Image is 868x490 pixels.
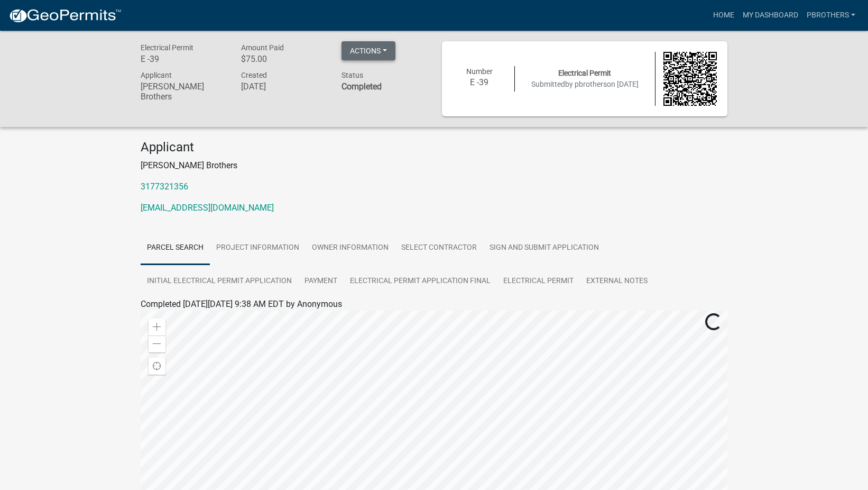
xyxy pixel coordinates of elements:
[241,71,267,79] span: Created
[663,52,717,106] img: QR code
[565,80,607,88] span: by pbrothers
[341,41,395,60] button: Actions
[149,358,165,375] div: Find my location
[395,231,483,265] a: Select contractor
[298,265,344,298] a: Payment
[802,5,860,25] a: pbrothers
[341,81,382,92] strong: Completed
[141,265,298,298] a: Initial Electrical Permit Application
[241,81,326,92] h6: [DATE]
[149,335,165,352] div: Zoom out
[241,54,326,64] h6: $75.00
[453,77,506,87] h6: E -39
[141,54,225,64] h6: E -39
[141,140,727,155] h4: Applicant
[558,69,611,77] span: Electrical Permit
[141,203,274,213] a: [EMAIL_ADDRESS][DOMAIN_NAME]
[497,265,580,298] a: Electrical Permit
[141,231,210,265] a: Parcel search
[306,231,395,265] a: Owner Information
[141,71,172,79] span: Applicant
[141,182,188,192] a: 3177321356
[341,71,363,79] span: Status
[141,43,193,52] span: Electrical Permit
[531,80,639,88] span: Submitted on [DATE]
[709,5,738,25] a: Home
[210,231,306,265] a: Project Information
[483,231,605,265] a: Sign and Submit Application
[738,5,802,25] a: My Dashboard
[141,81,225,102] h6: [PERSON_NAME] Brothers
[141,299,342,309] span: Completed [DATE][DATE] 9:38 AM EDT by Anonymous
[241,43,284,52] span: Amount Paid
[149,319,165,335] div: Zoom in
[344,265,497,298] a: Electrical Permit Application Final
[466,67,493,76] span: Number
[580,265,654,298] a: External Notes
[141,159,727,172] p: [PERSON_NAME] Brothers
